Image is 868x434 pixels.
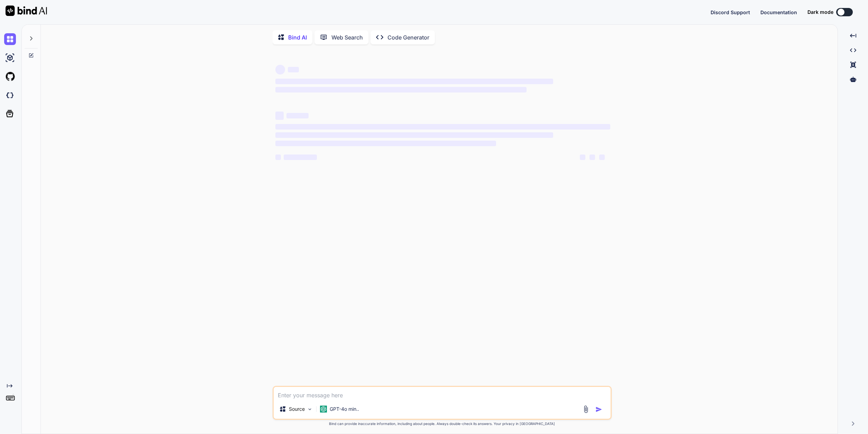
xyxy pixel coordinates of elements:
[599,154,605,160] span: ‌
[387,33,429,42] p: Code Generator
[273,421,612,426] p: Bind can provide inaccurate information, including about people. Always double-check its answers....
[320,406,327,413] img: GPT-4o mini
[760,9,797,16] button: Documentation
[595,406,602,413] img: icon
[286,113,309,118] span: ‌
[6,6,47,16] img: Bind AI
[590,154,595,160] span: ‌
[288,33,307,42] p: Bind AI
[275,65,285,74] span: ‌
[275,79,553,84] span: ‌
[760,9,797,15] span: Documentation
[4,89,16,101] img: darkCloudIdeIcon
[288,67,299,72] span: ‌
[275,112,284,120] span: ‌
[4,52,16,64] img: ai-studio
[275,124,610,130] span: ‌
[275,154,281,160] span: ‌
[275,87,527,92] span: ‌
[4,33,16,45] img: chat
[582,405,590,413] img: attachment
[275,132,553,138] span: ‌
[711,9,750,15] span: Discord Support
[807,9,833,16] span: Dark mode
[275,141,496,146] span: ‌
[289,406,305,413] p: Source
[330,406,359,413] p: GPT-4o min..
[307,406,313,412] img: Pick Models
[4,71,16,82] img: githubLight
[331,33,363,42] p: Web Search
[284,154,317,160] span: ‌
[711,9,750,16] button: Discord Support
[580,154,585,160] span: ‌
